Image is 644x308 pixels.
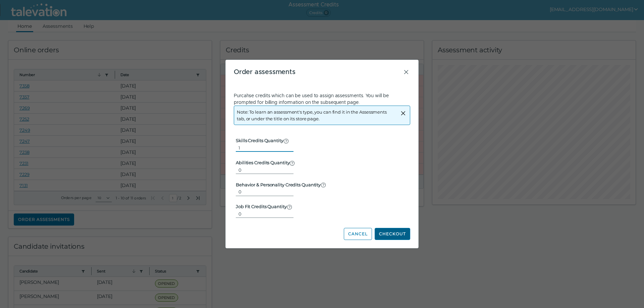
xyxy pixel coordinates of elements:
p: Purcahse credits which can be used to assign assessments. You will be prompted for billing inform... [234,92,410,106]
label: Abilities Credits Quantity [236,160,295,166]
h3: Order assessments [234,68,402,76]
label: Skills Credits Quantity [236,138,289,144]
button: Cancel [344,228,372,240]
div: Note: To learn an assessment's type, you can find it in the Assessments tab, or under the title o... [237,106,395,125]
label: Job Fit Credits Quantity [236,204,292,210]
button: Close alert [399,109,407,117]
button: Close [402,68,410,76]
button: Checkout [375,228,410,240]
label: Behavior & Personality Credits Quantity [236,182,326,188]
